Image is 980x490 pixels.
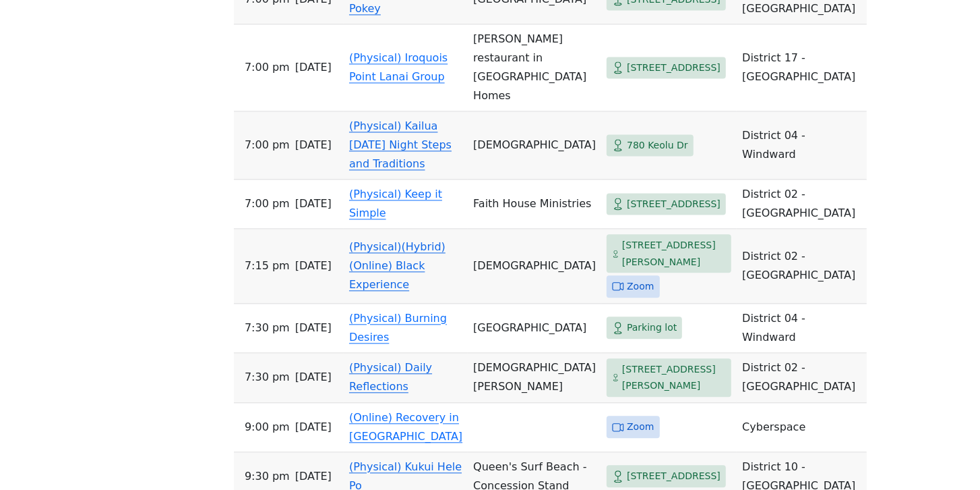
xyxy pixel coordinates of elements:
[349,188,442,219] a: (Physical) Keep it Simple
[295,194,332,213] span: [DATE]
[627,59,721,76] span: [STREET_ADDRESS]
[245,194,290,213] span: 7:00 PM
[468,353,601,403] td: [DEMOGRAPHIC_DATA][PERSON_NAME]
[295,368,332,387] span: [DATE]
[627,137,688,154] span: 780 Keolu Dr
[245,368,290,387] span: 7:30 PM
[737,229,866,304] td: District 02 - [GEOGRAPHIC_DATA]
[295,418,332,437] span: [DATE]
[737,180,866,229] td: District 02 - [GEOGRAPHIC_DATA]
[295,319,332,337] span: [DATE]
[468,304,601,353] td: [GEOGRAPHIC_DATA]
[737,353,866,403] td: District 02 - [GEOGRAPHIC_DATA]
[627,418,654,435] span: Zoom
[295,136,332,155] span: [DATE]
[349,312,447,344] a: (Physical) Burning Desires
[737,24,866,111] td: District 17 - [GEOGRAPHIC_DATA]
[349,119,452,170] a: (Physical) Kailua [DATE] Night Steps and Traditions
[349,411,462,443] a: (Online) Recovery in [GEOGRAPHIC_DATA]
[737,111,866,180] td: District 04 - Windward
[468,111,601,180] td: [DEMOGRAPHIC_DATA]
[468,229,601,304] td: [DEMOGRAPHIC_DATA]
[245,319,290,337] span: 7:30 PM
[349,361,432,393] a: (Physical) Daily Reflections
[349,51,448,83] a: (Physical) Iroquois Point Lanai Group
[468,180,601,229] td: Faith House Ministries
[295,256,332,275] span: [DATE]
[468,24,601,111] td: [PERSON_NAME] restaurant in [GEOGRAPHIC_DATA] Homes
[245,136,290,155] span: 7:00 PM
[622,361,726,394] span: [STREET_ADDRESS][PERSON_NAME]
[245,418,290,437] span: 9:00 PM
[295,467,332,486] span: [DATE]
[245,467,290,486] span: 9:30 PM
[627,196,721,213] span: [STREET_ADDRESS]
[737,304,866,353] td: District 04 - Windward
[622,237,726,270] span: [STREET_ADDRESS][PERSON_NAME]
[737,403,866,452] td: Cyberspace
[627,278,654,295] span: Zoom
[245,256,290,275] span: 7:15 PM
[627,319,677,336] span: Parking lot
[245,58,290,77] span: 7:00 PM
[349,240,446,291] a: (Physical)(Hybrid)(Online) Black Experience
[295,58,332,77] span: [DATE]
[627,468,721,485] span: [STREET_ADDRESS]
